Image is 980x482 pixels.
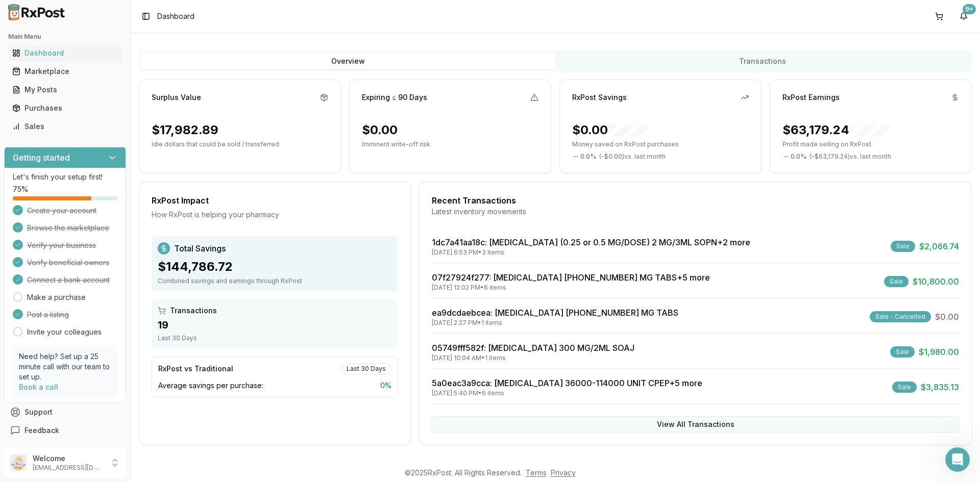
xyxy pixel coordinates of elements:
p: Need help? Set up a 25 minute call with our team to set up. [19,351,111,382]
div: $17,982.89 [152,122,218,138]
div: Expiring ≤ 90 Days [362,92,427,103]
span: Verify beneficial owners [27,258,109,268]
button: Purchases [4,100,126,116]
p: Profit made selling on RxPost [782,140,959,148]
div: Latest inventory movements [432,207,959,217]
div: Last 30 Days [158,334,392,342]
span: 0 % [380,380,391,391]
div: Sale [891,241,915,252]
div: $0.00 [572,122,649,138]
img: User avatar [10,454,27,471]
h2: Main Menu [8,33,122,41]
div: Recent Transactions [432,194,959,207]
button: Overview [141,53,555,69]
a: 1dc7a41aa18c: [MEDICAL_DATA] (0.25 or 0.5 MG/DOSE) 2 MG/3ML SOPN+2 more [432,237,750,247]
span: $10,800.00 [913,275,959,288]
span: 0.0 % [580,153,596,161]
a: 07f27924f277: [MEDICAL_DATA] [PHONE_NUMBER] MG TABS+5 more [432,272,710,283]
button: My Posts [4,82,126,98]
div: [DATE] 10:04 AM • 1 items [432,354,634,362]
div: Sale - Cancelled [870,311,931,322]
a: Purchases [8,99,122,117]
button: View All Transactions [432,416,959,433]
span: Average savings per purchase: [158,380,263,391]
div: $63,179.24 [782,122,890,138]
p: Imminent write-off risk [362,140,538,148]
span: Feedback [24,425,59,436]
p: Let's finish your setup first! [13,172,117,182]
a: Sales [8,117,122,136]
span: $3,835.13 [921,381,959,393]
span: 75 % [13,184,28,194]
div: Sales [12,121,118,132]
div: Marketplace [12,66,118,77]
iframe: Intercom live chat [945,447,970,472]
button: Marketplace [4,63,126,80]
span: Create your account [27,206,96,216]
div: [DATE] 6:53 PM • 3 items [432,248,750,257]
div: 9+ [963,4,976,14]
h3: Getting started [13,151,70,164]
span: Verify your business [27,240,96,250]
div: $144,786.72 [158,259,392,275]
span: Connect a bank account [27,275,110,285]
div: Sale [884,276,909,287]
span: $1,980.00 [919,346,959,358]
a: Terms [526,468,547,477]
span: Browse the marketplace [27,223,109,233]
button: Support [4,403,126,421]
div: How RxPost is helping your pharmacy [152,210,398,220]
div: RxPost vs Traditional [158,364,233,374]
a: Marketplace [8,62,122,81]
div: [DATE] 12:02 PM • 6 items [432,284,710,292]
p: Welcome [33,453,104,464]
div: Purchases [12,103,118,113]
span: $0.00 [935,311,959,323]
nav: breadcrumb [157,11,194,21]
img: RxPost Logo [4,4,69,20]
a: Invite your colleagues [27,327,102,337]
div: [DATE] 2:27 PM • 1 items [432,319,678,327]
p: Money saved on RxPost purchases [572,140,749,148]
div: RxPost Savings [572,92,627,103]
a: Book a call [19,383,58,391]
div: My Posts [12,85,118,95]
div: 19 [158,318,392,332]
span: Post a listing [27,310,69,320]
a: 05749fff582f: [MEDICAL_DATA] 300 MG/2ML SOAJ [432,343,634,353]
a: Privacy [551,468,576,477]
button: Dashboard [4,45,126,61]
div: RxPost Impact [152,194,398,207]
span: 0.0 % [791,153,806,161]
a: Make a purchase [27,292,86,302]
p: [EMAIL_ADDRESS][DOMAIN_NAME] [33,464,104,472]
div: Last 30 Days [341,363,391,374]
span: $2,066.74 [919,240,959,252]
div: RxPost Earnings [782,92,840,103]
div: Dashboard [12,48,118,58]
span: ( - $63,179.24 ) vs. last month [810,153,891,161]
button: Sales [4,118,126,135]
span: ( - $0.00 ) vs. last month [599,153,666,161]
a: My Posts [8,81,122,99]
a: Dashboard [8,44,122,62]
span: Transactions [170,306,217,316]
div: Sale [892,382,917,393]
p: Idle dollars that could be sold / transferred [152,140,328,148]
button: 9+ [955,8,972,24]
div: [DATE] 5:40 PM • 6 items [432,389,702,397]
div: $0.00 [362,122,398,138]
button: Feedback [4,421,126,440]
a: 5a0eac3a9cca: [MEDICAL_DATA] 36000-114000 UNIT CPEP+5 more [432,378,702,388]
span: Total Savings [174,242,226,255]
a: ea9dcdaebcea: [MEDICAL_DATA] [PHONE_NUMBER] MG TABS [432,308,678,318]
div: Surplus Value [152,92,201,103]
div: Combined savings and earnings through RxPost [158,277,392,285]
div: Sale [890,346,915,358]
span: Dashboard [157,11,194,21]
button: Transactions [555,53,970,69]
